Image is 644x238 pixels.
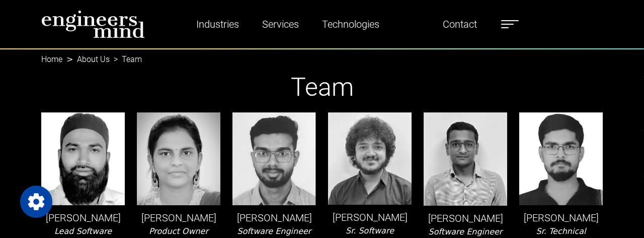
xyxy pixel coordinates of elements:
p: [PERSON_NAME] [232,210,316,225]
a: Services [258,13,303,36]
img: leader-img [328,112,412,205]
img: leader-img [232,112,316,205]
a: Home [41,54,62,64]
img: leader-img [424,112,507,206]
img: leader-img [137,112,220,205]
img: leader-img [519,112,603,205]
a: About Us [77,54,110,64]
img: logo [41,10,145,38]
p: [PERSON_NAME] [519,210,603,225]
p: [PERSON_NAME] [424,211,507,226]
a: Contact [439,13,481,36]
a: Technologies [318,13,383,36]
nav: breadcrumb [41,48,603,61]
h1: Team [41,72,603,102]
a: Industries [192,13,243,36]
p: [PERSON_NAME] [328,210,412,225]
li: Team [110,53,142,66]
i: Software Engineer [237,226,311,236]
img: leader-img [41,112,125,205]
i: Software Engineer [429,227,503,236]
p: [PERSON_NAME] [137,210,220,225]
p: [PERSON_NAME] [41,210,125,225]
i: Product Owner [149,226,208,236]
